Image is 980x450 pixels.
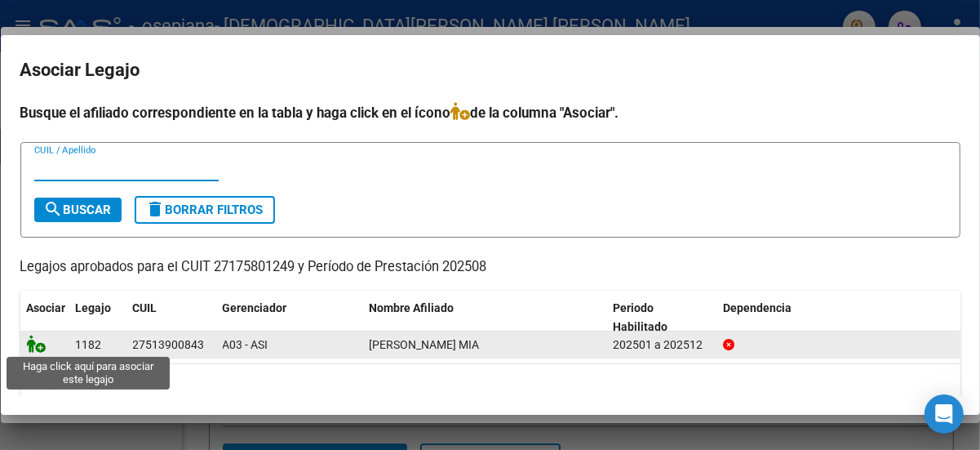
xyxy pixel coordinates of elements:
button: Buscar [34,198,122,222]
span: Nombre Afiliado [370,301,455,314]
mat-icon: delete [146,199,166,219]
span: Legajo [76,301,112,314]
span: CUIL [133,301,157,314]
mat-icon: search [44,199,64,219]
button: Borrar Filtros [135,196,275,224]
datatable-header-cell: Gerenciador [216,291,363,345]
span: Periodo Habilitado [613,301,667,333]
span: Buscar [44,203,112,217]
span: Gerenciador [223,301,287,314]
span: Borrar Filtros [146,203,264,217]
datatable-header-cell: Asociar [20,291,69,345]
span: Dependencia [723,301,792,314]
datatable-header-cell: CUIL [126,291,216,345]
div: Open Intercom Messenger [925,394,964,434]
span: COLACILLI ARIADNA MIA [370,338,480,351]
datatable-header-cell: Nombre Afiliado [363,291,607,345]
datatable-header-cell: Legajo [69,291,126,345]
div: 27513900843 [133,336,205,354]
span: 1182 [76,338,102,351]
h2: Asociar Legajo [20,55,960,86]
datatable-header-cell: Periodo Habilitado [606,291,716,345]
span: A03 - ASI [223,338,268,351]
div: 202501 a 202512 [613,336,710,354]
span: Asociar [27,301,66,314]
div: 1 registros [20,364,960,405]
datatable-header-cell: Dependencia [716,291,960,345]
p: Legajos aprobados para el CUIT 27175801249 y Período de Prestación 202508 [20,257,960,278]
h4: Busque el afiliado correspondiente en la tabla y haga click en el ícono de la columna "Asociar". [20,102,960,123]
